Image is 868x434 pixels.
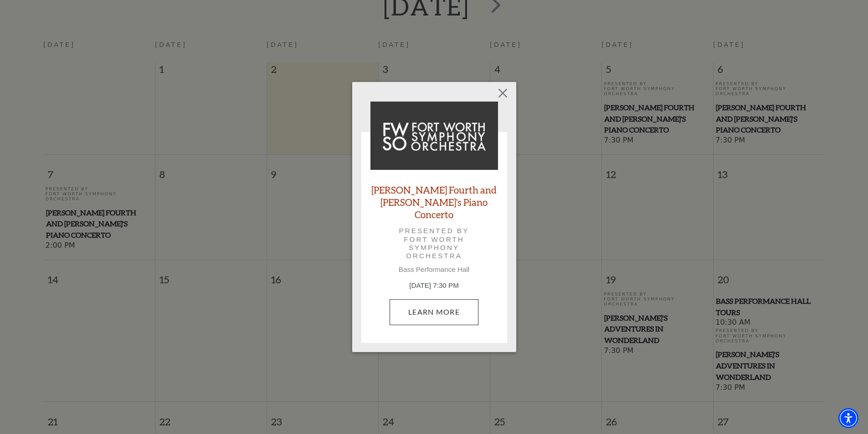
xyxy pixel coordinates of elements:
p: [DATE] 7:30 PM [370,281,498,291]
div: Accessibility Menu [838,408,858,428]
p: Presented by Fort Worth Symphony Orchestra [383,227,485,260]
img: Brahms Fourth and Grieg's Piano Concerto [370,102,498,170]
a: [PERSON_NAME] Fourth and [PERSON_NAME]'s Piano Concerto [370,184,498,221]
button: Close [494,85,511,102]
p: Bass Performance Hall [370,266,498,274]
a: September 6, 7:30 PM Learn More [390,299,478,325]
